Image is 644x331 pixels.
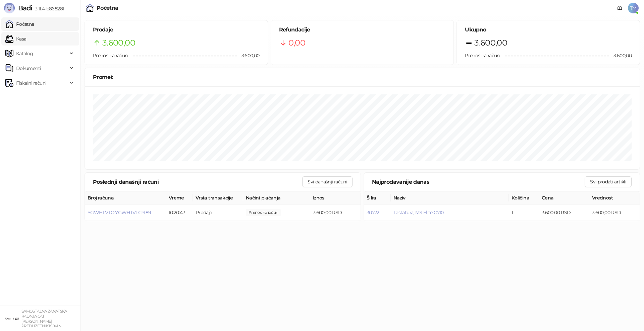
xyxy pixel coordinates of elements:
[279,26,446,34] h5: Refundacije
[509,191,539,204] th: Količina
[372,178,585,186] div: Najprodavanije danas
[539,191,589,204] th: Cena
[474,36,507,49] span: 3.600,00
[88,210,151,216] button: YGWHTVTC-YGWHTVTC-989
[465,53,499,59] span: Prenos na račun
[509,204,539,221] td: 1
[32,6,64,12] span: 3.11.4-b868281
[93,178,302,186] div: Poslednji današnji računi
[585,176,632,187] button: Svi prodati artikli
[93,26,260,34] h5: Prodaje
[243,191,310,204] th: Načini plaćanja
[4,3,15,13] img: Logo
[93,73,632,81] div: Promet
[102,36,135,49] span: 3.600,00
[93,53,127,59] span: Prenos na račun
[85,191,166,204] th: Broj računa
[193,191,243,204] th: Vrsta transakcije
[166,204,193,221] td: 10:20:43
[21,309,67,328] small: SAMOSTALNA ZANATSKA RADNJA CAT [PERSON_NAME] PREDUZETNIK KOVIN
[589,191,640,204] th: Vrednost
[391,191,509,204] th: Naziv
[364,191,391,204] th: Šifra
[16,76,46,90] span: Fiskalni računi
[310,204,361,221] td: 3.600,00 RSD
[310,191,361,204] th: Iznos
[193,204,243,221] td: Prodaja
[237,52,260,59] span: 3.600,00
[465,26,632,34] h5: Ukupno
[18,4,32,12] span: Badi
[166,191,193,204] th: Vreme
[628,3,639,13] span: TM
[5,312,19,325] img: 64x64-companyLogo-ae27db6e-dfce-48a1-b68e-83471bd1bffd.png
[288,36,305,49] span: 0,00
[609,52,632,59] span: 3.600,00
[16,47,33,60] span: Katalog
[589,204,640,221] td: 3.600,00 RSD
[16,62,41,75] span: Dokumenti
[539,204,589,221] td: 3.600,00 RSD
[5,17,34,31] a: Početna
[246,209,281,216] span: 3.600,00
[367,210,379,216] button: 30722
[5,32,26,46] a: Kasa
[614,3,625,13] a: Dokumentacija
[302,176,353,187] button: Svi današnji računi
[393,210,444,216] button: Tastatura, MS Elite C710
[97,5,118,11] div: Početna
